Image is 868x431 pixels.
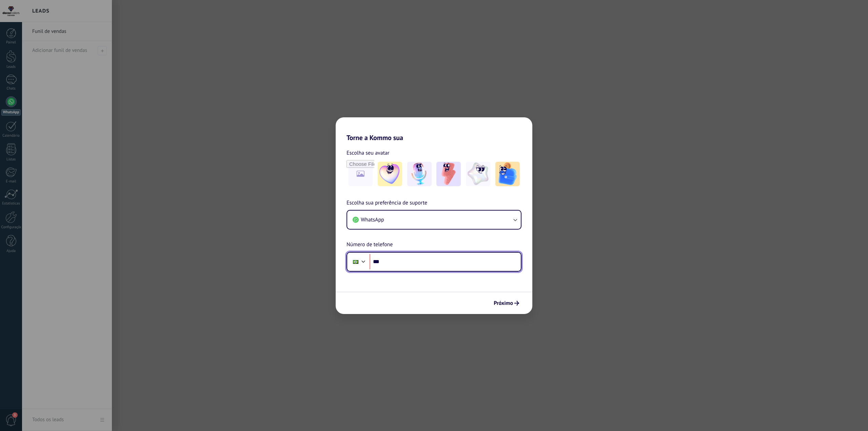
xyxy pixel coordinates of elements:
[336,117,532,142] h2: Torne a Kommo sua
[378,162,402,186] img: -1.jpeg
[349,255,362,269] div: Brazil: + 55
[491,297,522,309] button: Próximo
[466,162,490,186] img: -4.jpeg
[494,301,513,306] span: Próximo
[436,162,461,186] img: -3.jpeg
[495,162,520,186] img: -5.jpeg
[347,199,427,208] span: Escolha sua preferência de suporte
[407,162,432,186] img: -2.jpeg
[361,216,384,223] span: WhatsApp
[347,240,393,249] span: Número de telefone
[347,211,521,229] button: WhatsApp
[347,149,390,157] span: Escolha seu avatar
